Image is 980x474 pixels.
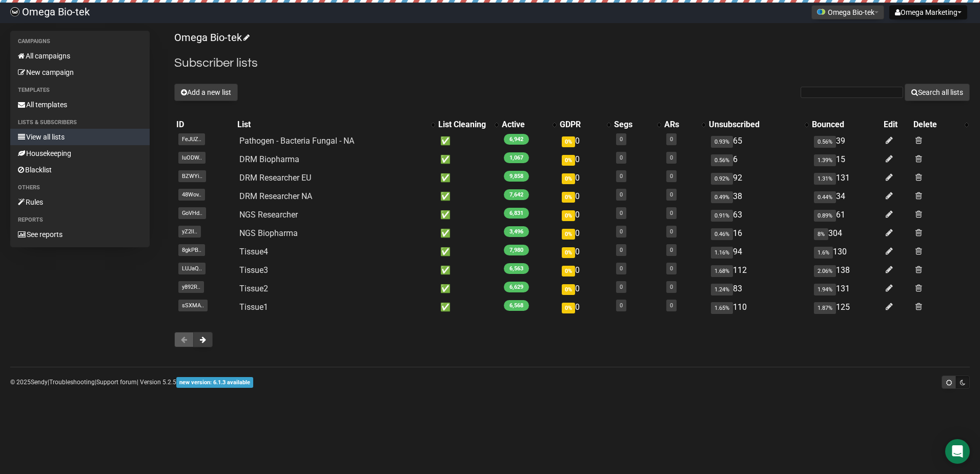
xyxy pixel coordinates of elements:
[504,208,529,219] span: 6,831
[239,173,311,183] a: DRM Researcher EU
[31,379,48,386] a: Sendy
[614,120,652,130] div: Segs
[711,265,733,277] span: 1.68%
[814,154,836,166] span: 1.39%
[178,189,205,201] span: 48Wov..
[239,284,268,293] a: Tissue2
[10,64,150,81] a: New campaign
[174,31,248,44] a: Omega Bio-tek
[814,302,836,314] span: 1.87%
[10,7,19,16] img: 1701ad020795bef423df3e17313bb685
[562,155,575,166] span: 0%
[810,169,882,187] td: 131
[620,228,623,235] a: 0
[814,210,836,222] span: 0.89%
[664,120,697,130] div: ARs
[562,192,575,203] span: 0%
[811,5,884,19] button: Omega Bio-tek
[504,134,529,145] span: 6,942
[810,224,882,243] td: 304
[670,154,673,161] a: 0
[670,210,673,216] a: 0
[239,228,298,238] a: NGS Biopharma
[884,120,909,130] div: Edit
[810,117,882,132] th: Bounced: No sort applied, sorting is disabled
[670,136,673,143] a: 0
[10,162,150,178] a: Blacklist
[620,265,623,272] a: 0
[504,189,529,200] span: 7,642
[707,243,810,261] td: 94
[707,261,810,280] td: 112
[239,265,268,275] a: Tissue3
[882,117,911,132] th: Edit: No sort applied, sorting is disabled
[612,117,662,132] th: Segs: No sort applied, activate to apply an ascending sort
[814,136,836,148] span: 0.56%
[10,377,253,388] p: © 2025 | | | Version 5.2.5
[178,152,206,164] span: luODW..
[562,136,575,147] span: 0%
[670,191,673,198] a: 0
[178,226,201,238] span: yZ2lI..
[10,214,150,226] li: Reports
[812,120,880,130] div: Bounced
[707,298,810,317] td: 110
[10,48,150,64] a: All campaigns
[810,150,882,169] td: 15
[504,245,529,255] span: 7,980
[558,150,612,169] td: 0
[711,247,733,259] span: 1.16%
[662,117,707,132] th: ARs: No sort applied, activate to apply an ascending sort
[178,170,206,182] span: BZWYi..
[558,169,612,187] td: 0
[670,173,673,180] a: 0
[178,244,205,256] span: 8gkPB..
[558,298,612,317] td: 0
[711,136,733,148] span: 0.93%
[174,54,970,72] h2: Subscriber lists
[562,266,575,276] span: 0%
[178,281,204,293] span: y892R..
[239,136,354,146] a: Pathogen - Bacteria Fungal - NA
[562,173,575,184] span: 0%
[707,169,810,187] td: 92
[500,117,558,132] th: Active: No sort applied, activate to apply an ascending sort
[436,224,500,243] td: ✅
[436,280,500,298] td: ✅
[436,206,500,224] td: ✅
[504,300,529,311] span: 6,568
[707,280,810,298] td: 83
[176,379,253,386] a: new version: 6.1.3 available
[707,150,810,169] td: 6
[670,247,673,253] a: 0
[889,5,967,19] button: Omega Marketing
[670,302,673,309] a: 0
[436,261,500,280] td: ✅
[10,129,150,145] a: View all lists
[562,284,575,295] span: 0%
[10,35,150,48] li: Campaigns
[436,169,500,187] td: ✅
[436,150,500,169] td: ✅
[711,228,733,240] span: 0.46%
[235,117,436,132] th: List: No sort applied, activate to apply an ascending sort
[707,224,810,243] td: 16
[436,132,500,150] td: ✅
[558,261,612,280] td: 0
[620,136,623,143] a: 0
[707,187,810,206] td: 38
[558,243,612,261] td: 0
[620,191,623,198] a: 0
[504,226,529,237] span: 3,496
[436,117,500,132] th: List Cleaning: No sort applied, activate to apply an ascending sort
[620,284,623,290] a: 0
[707,206,810,224] td: 63
[814,265,836,277] span: 2.06%
[504,152,529,163] span: 1,067
[810,243,882,261] td: 130
[620,173,623,180] a: 0
[814,247,833,259] span: 1.6%
[96,379,137,386] a: Support forum
[810,187,882,206] td: 34
[560,120,602,130] div: GDPR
